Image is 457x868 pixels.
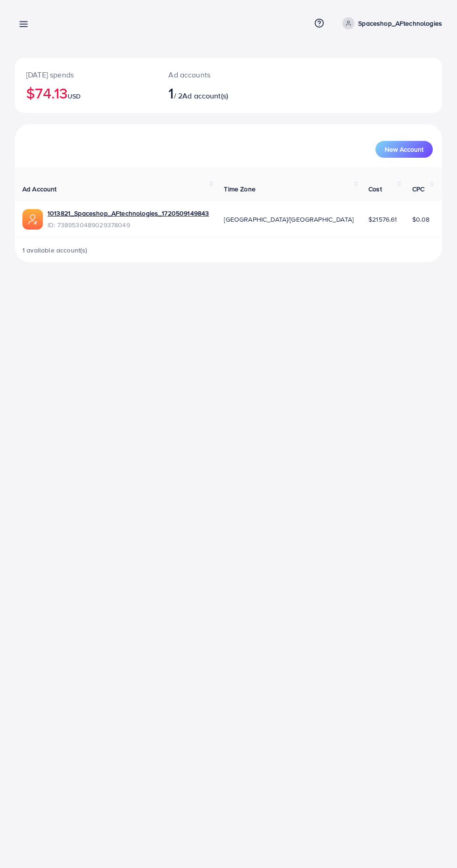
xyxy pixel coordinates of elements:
[339,17,442,29] a: Spaceshop_AFtechnologies
[168,84,253,102] h2: / 2
[22,184,57,194] span: Ad Account
[22,245,88,255] span: 1 available account(s)
[224,215,353,224] span: [GEOGRAPHIC_DATA]/[GEOGRAPHIC_DATA]
[224,184,255,194] span: Time Zone
[26,84,146,102] h2: $74.13
[168,82,173,104] span: 1
[412,215,429,224] span: $0.08
[368,184,382,194] span: Cost
[68,91,81,101] span: USD
[26,69,146,80] p: [DATE] spends
[48,209,209,218] a: 1013821_Spaceshop_AFtechnologies_1720509149843
[358,18,442,29] p: Spaceshop_AFtechnologies
[182,91,228,101] span: Ad account(s)
[168,69,253,80] p: Ad accounts
[375,141,433,158] button: New Account
[368,215,397,224] span: $21576.61
[22,209,43,230] img: ic-ads-acc.e4c84228.svg
[412,184,424,194] span: CPC
[48,220,209,230] span: ID: 7389530489029378049
[385,146,423,153] span: New Account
